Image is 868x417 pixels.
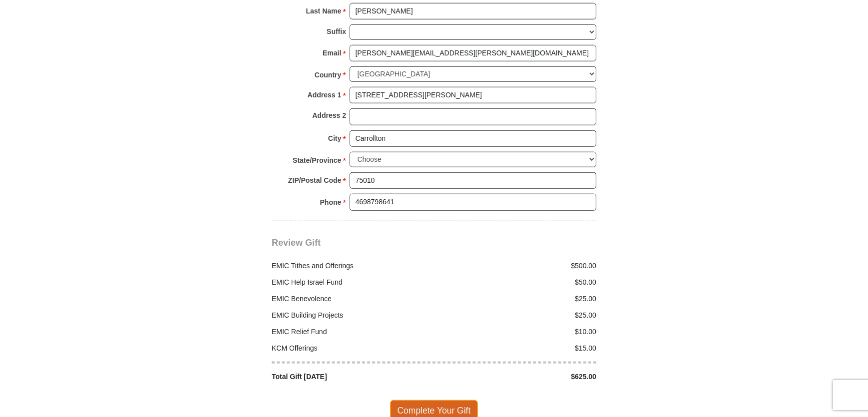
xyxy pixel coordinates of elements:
[434,310,602,321] div: $25.00
[267,261,434,271] div: EMIC Tithes and Offerings
[267,343,434,354] div: KCM Offerings
[434,294,602,304] div: $25.00
[272,238,321,248] span: Review Gift
[308,88,342,102] strong: Address 1
[267,372,434,382] div: Total Gift [DATE]
[267,310,434,321] div: EMIC Building Projects
[434,277,602,288] div: $50.00
[434,343,602,354] div: $15.00
[328,131,341,145] strong: City
[293,153,341,167] strong: State/Province
[267,294,434,304] div: EMIC Benevolence
[267,277,434,288] div: EMIC Help Israel Fund
[434,261,602,271] div: $500.00
[434,327,602,337] div: $10.00
[312,108,346,122] strong: Address 2
[320,195,342,209] strong: Phone
[323,46,341,60] strong: Email
[267,327,434,337] div: EMIC Relief Fund
[434,372,602,382] div: $625.00
[315,68,342,82] strong: Country
[306,4,342,18] strong: Last Name
[288,173,342,187] strong: ZIP/Postal Code
[327,24,346,38] strong: Suffix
